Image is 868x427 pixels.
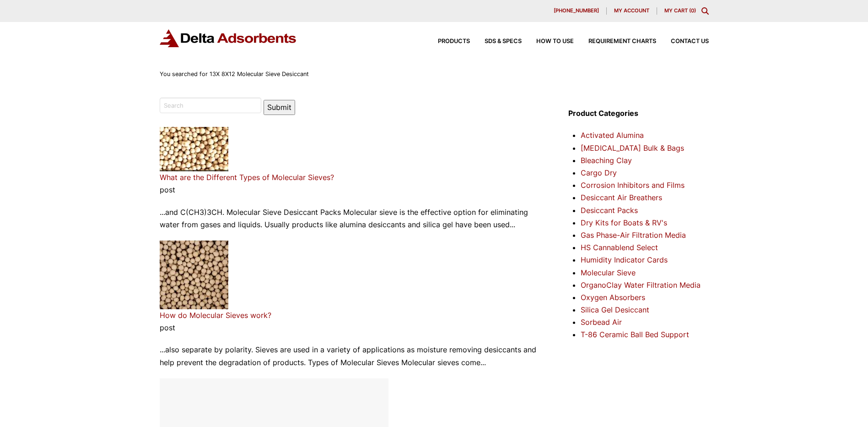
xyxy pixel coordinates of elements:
[264,100,295,115] button: Submit
[160,184,541,196] p: post
[574,38,656,44] a: Requirement Charts
[701,7,709,15] div: Toggle Modal Content
[656,38,709,44] a: Contact Us
[160,98,262,113] input: Search
[160,206,541,231] p: ...and C(CH3)3CH. Molecular Sieve Desiccant Packs Molecular sieve is the effective option for eli...
[581,181,685,190] a: Corrosion Inhibitors and Films
[581,143,684,153] a: [MEDICAL_DATA] Bulk & Bags
[581,280,701,290] a: OrganoClay Water Filtration Media
[581,131,644,140] a: Activated Alumina
[568,107,708,120] h4: Product Categories
[581,193,662,202] a: Desiccant Air Breathers
[423,38,470,44] a: Products
[522,38,574,44] a: How to Use
[160,127,228,171] img: Molecular Sieve
[554,8,599,13] span: [PHONE_NUMBER]
[581,305,649,314] a: Silica Gel Desiccant
[581,330,689,339] a: T-86 Ceramic Ball Bed Support
[160,241,228,309] img: Molecular Sieve
[581,243,658,252] a: HS Cannablend Select
[485,38,522,44] span: SDS & SPECS
[160,322,541,334] p: post
[671,38,709,44] span: Contact Us
[581,230,686,240] a: Gas Phase-Air Filtration Media
[438,38,470,44] span: Products
[546,7,607,15] a: [PHONE_NUMBER]
[581,255,668,264] a: Humidity Indicator Cards
[160,344,541,368] p: ...also separate by polarity. Sieves are used in a variety of applications as moisture removing d...
[160,173,334,182] a: What are the Different Types of Molecular Sieves?
[664,7,696,14] a: My Cart (0)
[581,268,636,277] a: Molecular Sieve
[614,8,649,13] span: My account
[160,29,297,47] img: Delta Adsorbents
[160,71,309,77] span: You searched for 13X 8X12 Molecular Sieve Desiccant
[581,293,645,302] a: Oxygen Absorbers
[588,38,656,44] span: Requirement Charts
[160,311,271,320] a: How do Molecular Sieves work?
[581,218,667,227] a: Dry Kits for Boats & RV's
[536,38,574,44] span: How to Use
[581,206,638,215] a: Desiccant Packs
[607,7,657,15] a: My account
[581,156,632,165] a: Bleaching Clay
[691,7,694,14] span: 0
[470,38,522,44] a: SDS & SPECS
[581,168,617,177] a: Cargo Dry
[581,318,622,327] a: Sorbead Air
